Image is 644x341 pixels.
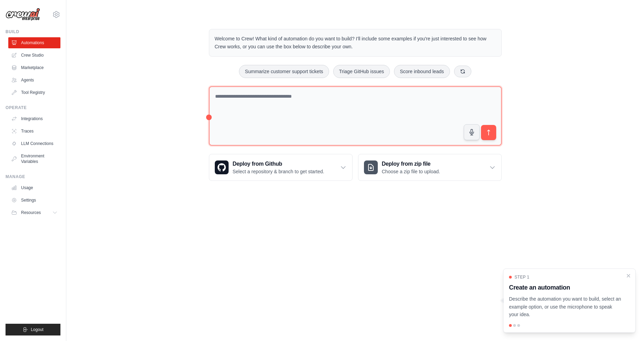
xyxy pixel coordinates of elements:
a: Marketplace [8,62,60,73]
span: Resources [21,210,41,215]
p: Welcome to Crew! What kind of automation do you want to build? I'll include some examples if you'... [215,35,496,51]
span: Logout [31,327,44,332]
img: Logo [6,8,40,21]
a: Environment Variables [8,150,60,167]
button: Score inbound leads [394,65,450,78]
button: Logout [6,324,60,335]
a: Integrations [8,113,60,124]
iframe: Chat Widget [609,308,644,341]
h3: Deploy from zip file [382,160,440,168]
h3: Create an automation [509,283,622,292]
a: Usage [8,182,60,193]
a: Tool Registry [8,87,60,98]
h3: Deploy from Github [233,160,324,168]
div: Manage [6,174,60,179]
a: Automations [8,37,60,48]
button: Resources [8,207,60,218]
a: Settings [8,195,60,206]
a: Agents [8,75,60,86]
p: Choose a zip file to upload. [382,168,440,175]
span: Step 1 [515,274,529,280]
p: Describe the automation you want to build, select an example option, or use the microphone to spe... [509,295,622,319]
a: Crew Studio [8,50,60,61]
p: Select a repository & branch to get started. [233,168,324,175]
button: Close walkthrough [626,273,631,279]
a: LLM Connections [8,138,60,149]
button: Triage GitHub issues [333,65,390,78]
a: Traces [8,126,60,137]
div: Operate [6,105,60,110]
button: Summarize customer support tickets [239,65,329,78]
div: Build [6,29,60,35]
